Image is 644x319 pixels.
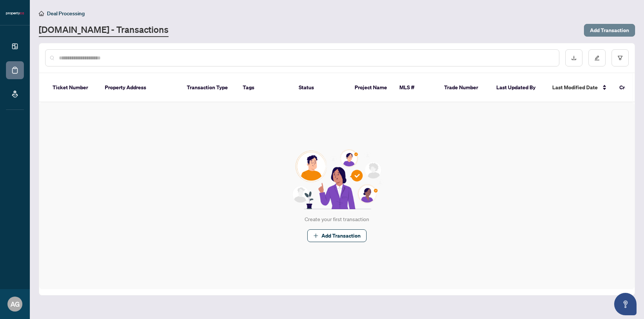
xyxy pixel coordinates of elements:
[438,73,490,102] th: Trade Number
[584,24,635,37] button: Add Transaction
[10,299,20,309] span: AG
[181,73,237,102] th: Transaction Type
[590,24,629,36] span: Add Transaction
[293,73,349,102] th: Status
[349,73,393,102] th: Project Name
[47,73,99,102] th: Ticket Number
[546,73,613,102] th: Last Modified Date
[552,83,598,92] span: Last Modified Date
[307,229,367,242] button: Add Transaction
[47,10,85,17] span: Deal Processing
[565,49,582,66] button: download
[614,293,637,315] button: Open asap
[588,49,606,66] button: edit
[237,73,293,102] th: Tags
[612,49,629,66] button: filter
[313,233,318,238] span: plus
[39,24,169,37] a: [DOMAIN_NAME] - Transactions
[571,55,577,61] span: download
[393,73,438,102] th: MLS #
[6,11,24,16] img: logo
[39,11,44,16] span: home
[289,149,385,209] img: Null State Icon
[321,230,361,242] span: Add Transaction
[305,215,369,223] div: Create your first transaction
[490,73,546,102] th: Last Updated By
[99,73,181,102] th: Property Address
[594,55,600,61] span: edit
[618,55,623,61] span: filter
